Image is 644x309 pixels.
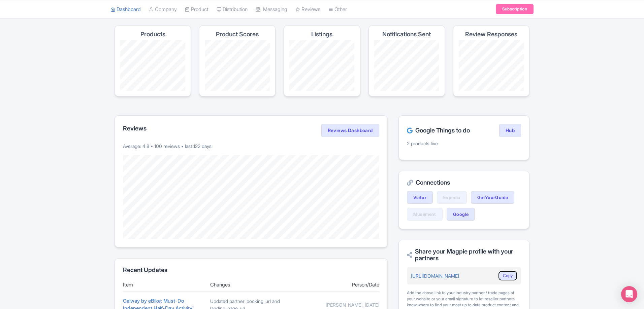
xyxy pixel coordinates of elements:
[123,125,147,132] h2: Reviews
[407,191,433,204] a: Viator
[382,31,431,38] h4: Notifications Sent
[297,281,379,289] div: Person/Date
[471,191,515,204] a: GetYourGuide
[123,281,205,289] div: Item
[407,248,521,262] h2: Share your Magpie profile with your partners
[123,267,379,273] h2: Recent Updates
[407,208,443,221] a: Musement
[123,143,379,150] p: Average: 4.8 • 100 reviews • last 122 days
[216,31,259,38] h4: Product Scores
[621,286,637,302] div: Open Intercom Messenger
[465,31,517,38] h4: Review Responses
[499,124,521,137] a: Hub
[210,281,292,289] div: Changes
[407,179,521,186] h2: Connections
[437,191,467,204] a: Expedia
[411,273,459,279] a: [URL][DOMAIN_NAME]
[297,301,379,308] div: [PERSON_NAME], [DATE]
[140,31,165,38] h4: Products
[407,127,470,134] h2: Google Things to do
[447,208,475,221] a: Google
[407,140,521,147] p: 2 products live
[498,271,517,280] button: Copy
[321,124,379,137] a: Reviews Dashboard
[496,4,534,14] a: Subscription
[311,31,332,38] h4: Listings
